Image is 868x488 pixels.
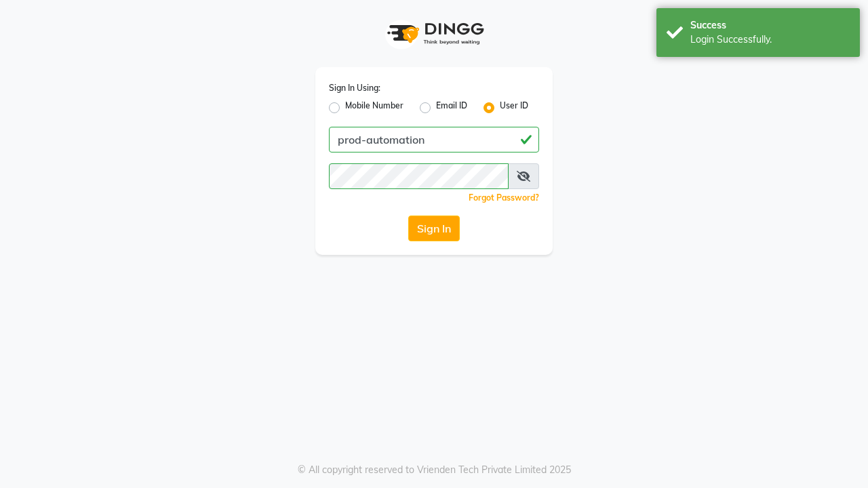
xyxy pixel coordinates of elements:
[469,192,539,203] a: Forgot Password?
[500,100,528,116] label: User ID
[345,100,403,116] label: Mobile Number
[329,82,380,94] label: Sign In Using:
[690,18,850,33] div: Success
[690,33,850,47] div: Login Successfully.
[329,163,509,189] input: Username
[436,100,467,116] label: Email ID
[408,216,460,241] button: Sign In
[329,127,539,152] input: Username
[380,14,488,54] img: logo1.svg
